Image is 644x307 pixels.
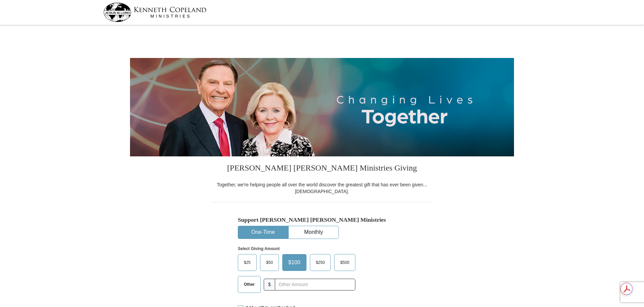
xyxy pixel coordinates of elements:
span: $250 [313,257,328,268]
span: $100 [285,257,304,268]
button: Monthly [289,226,339,239]
span: $50 [263,257,276,268]
span: $25 [240,257,254,268]
input: Other Amount [275,279,355,290]
strong: Select Giving Amount [238,246,280,251]
h5: Support [PERSON_NAME] [PERSON_NAME] Ministries [238,216,406,223]
button: One-Time [238,226,288,239]
img: kcm-header-logo.svg [103,3,206,22]
div: Together, we're helping people all over the world discover the greatest gift that has ever been g... [213,181,431,195]
h3: [PERSON_NAME] [PERSON_NAME] Ministries Giving [213,156,431,181]
span: $ [264,279,275,290]
span: Other [240,279,258,289]
span: $500 [337,257,353,268]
